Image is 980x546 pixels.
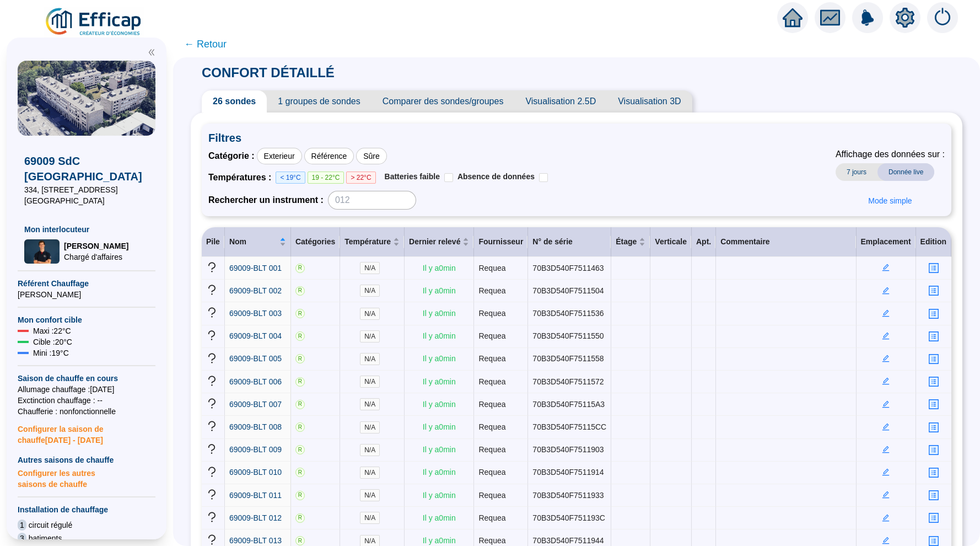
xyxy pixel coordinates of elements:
span: 70B3D540F7511550 [532,331,604,340]
span: 7 jours [836,163,877,181]
span: profile [928,512,939,523]
td: Requea [474,507,528,529]
span: Absence de données [457,172,535,181]
span: edit [882,537,890,544]
span: Mon confort cible [18,314,155,325]
th: Emplacement [857,227,916,257]
span: Maxi : 22 °C [33,325,71,336]
td: Requea [474,393,528,416]
span: profile [928,490,939,501]
span: Il y a 0 min [423,513,456,522]
span: profile [928,445,939,456]
span: Il y a 0 min [423,491,456,500]
span: 69009-BLT 001 [229,264,282,272]
a: 69009-BLT 001 [229,263,282,274]
a: 69009-BLT 007 [229,399,282,410]
span: batiments [29,533,62,544]
a: 69009-BLT 004 [229,330,282,342]
span: Mode simple [868,195,912,207]
span: < 19°C [276,172,305,184]
span: N/A [360,467,380,479]
span: Donnée live [877,163,934,181]
td: Requea [474,416,528,438]
span: profile [928,422,939,433]
span: 70B3D540F7511944 [532,536,604,545]
span: 69009-BLT 004 [229,331,282,340]
a: 69009-BLT 008 [229,421,282,433]
a: 69009-BLT 010 [229,467,282,478]
span: edit [882,264,890,271]
span: 69009-BLT 003 [229,309,282,318]
span: N/A [360,512,380,524]
span: question [206,375,218,387]
span: Filtres [208,130,945,146]
span: edit [882,514,890,522]
span: R [295,445,305,454]
img: alerts [927,2,958,33]
td: Requea [474,439,528,462]
span: edit [882,468,890,476]
span: 70B3D540F75115CC [532,422,606,431]
th: Verticale [650,227,692,257]
span: Étage [616,236,637,248]
th: Fournisseur [474,227,528,257]
span: question [206,489,218,500]
span: 69009-BLT 011 [229,491,282,500]
a: 69009-BLT 006 [229,376,282,388]
span: 1 groupes de sondes [267,90,371,113]
span: Allumage chauffage : [DATE] [18,384,155,395]
span: Il y a 0 min [423,422,456,431]
span: Nom [229,236,277,248]
span: R [295,377,305,387]
span: Température [344,236,391,248]
img: Chargé d'affaires [24,239,60,263]
span: N/A [360,398,380,410]
span: Pile [206,237,220,246]
input: 012 [328,191,416,210]
span: Exctinction chauffage : -- [18,395,155,406]
a: 69009-BLT 002 [229,285,282,297]
span: R [295,331,305,341]
div: Sûre [356,148,387,164]
th: Catégories [291,227,340,257]
span: Rechercher un instrument : [208,194,324,207]
td: Requea [474,371,528,393]
span: question [206,352,218,364]
span: edit [882,400,890,408]
span: R [295,286,305,296]
span: 26 sondes [202,90,267,113]
span: N/A [360,330,380,342]
span: circuit régulé [29,520,72,531]
span: [PERSON_NAME] [64,240,128,251]
span: question [206,466,218,478]
span: 70B3D540F7511572 [532,377,604,386]
span: N/A [360,308,380,320]
span: Visualisation 3D [607,90,692,113]
span: Visualisation 2.5D [514,90,607,113]
span: question [206,511,218,523]
span: Mini : 19 °C [33,347,69,358]
span: profile [928,308,939,319]
span: R [295,536,305,545]
span: profile [928,263,939,274]
span: home [783,8,803,28]
span: 69009-BLT 007 [229,400,282,409]
span: 69009-BLT 013 [229,536,282,545]
span: ← Retour [184,36,227,52]
span: 334, [STREET_ADDRESS] [GEOGRAPHIC_DATA] [24,184,149,206]
span: 69009-BLT 002 [229,286,282,295]
span: edit [882,355,890,362]
span: R [295,468,305,477]
span: Il y a 0 min [423,377,456,386]
span: 70B3D540F7511463 [532,264,604,272]
span: edit [882,377,890,385]
span: 70B3D540F75115A3 [532,400,605,409]
button: Mode simple [859,192,920,210]
span: 70B3D540F7511933 [532,491,604,500]
span: 69009 SdC [GEOGRAPHIC_DATA] [24,153,149,184]
span: 70B3D540F751193C [532,513,605,522]
span: question [206,443,218,455]
th: N° de série [528,227,611,257]
span: Affichage des données sur : [836,148,945,161]
span: Autres saisons de chauffe [18,454,155,465]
